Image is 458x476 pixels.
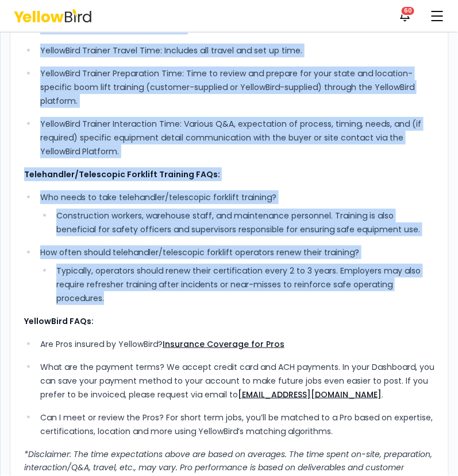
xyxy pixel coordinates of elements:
div: 60 [401,6,415,16]
p: Can I meet or review the Pros? For short term jobs, you’ll be matched to a Pro based on expertise... [40,411,434,438]
button: 60 [394,5,417,28]
p: YellowBird Trainer Interaction Time: Various Q&A, expectation of process, timing, needs, and (if ... [40,117,434,158]
p: Who needs to take telehandler/telescopic forklift training? [40,190,434,204]
strong: Telehandler/Telescopic Forklift Training FAQs: [24,169,220,180]
a: Insurance Coverage for Pros [163,338,284,350]
strong: YellowBird FAQs: [24,315,94,327]
li: Typically, operators should renew their certification every 2 to 3 years. Employers may also requ... [53,264,434,305]
p: What are the payment terms? We accept credit card and ACH payments. In your Dashboard, you can sa... [40,360,434,401]
p: YellowBird Trainer Travel Time: Includes all travel and set up time. [40,44,434,57]
a: [EMAIL_ADDRESS][DOMAIN_NAME] [238,389,382,400]
p: YellowBird Trainer Preparation Time: Time to review and prepare for your state and location-speci... [40,67,434,108]
p: How often should telehandler/telescopic forklift operators renew their training? [40,245,434,259]
p: Are Pros insured by YellowBird? [40,337,434,351]
li: Construction workers, warehouse staff, and maintenance personnel. Training is also beneficial for... [53,209,434,236]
